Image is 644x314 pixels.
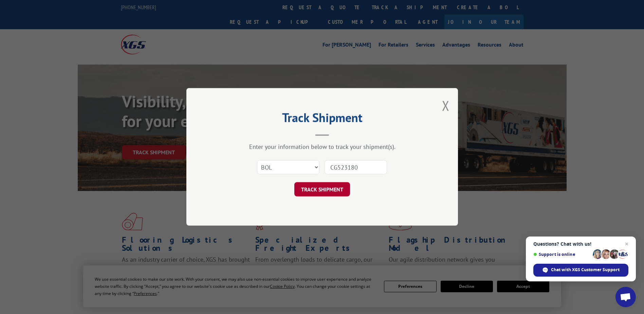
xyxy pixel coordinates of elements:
[220,143,424,151] div: Enter your information below to track your shipment(s).
[294,182,350,197] button: TRACK SHIPMENT
[220,113,424,126] h2: Track Shipment
[533,264,628,277] div: Chat with XGS Customer Support
[623,240,631,248] span: Close chat
[533,252,590,257] span: Support is online
[442,97,449,115] button: Close modal
[325,160,387,175] input: Number(s)
[615,287,636,307] div: Open chat
[533,241,628,247] span: Questions? Chat with us!
[551,267,620,273] span: Chat with XGS Customer Support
